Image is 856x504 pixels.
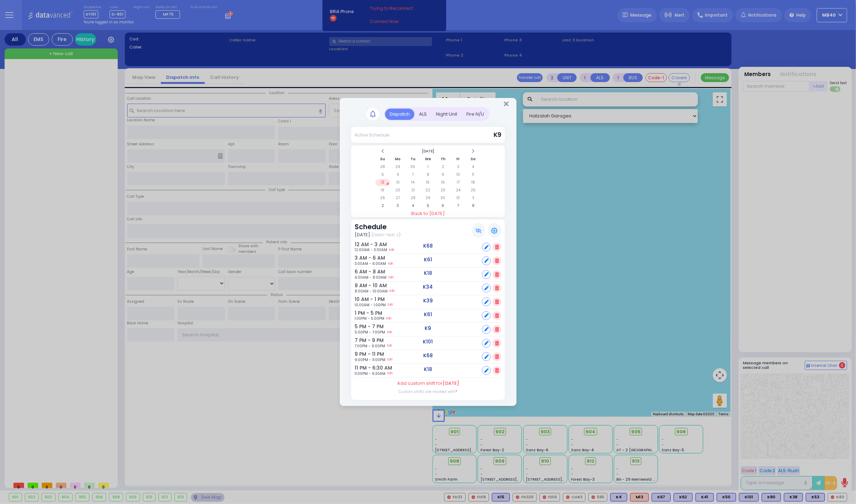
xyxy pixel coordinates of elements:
h5: K18 [424,270,432,276]
td: 7 [406,171,420,178]
h3: Schedule [355,223,401,231]
span: 3:00AM - 6:00AM [355,261,386,266]
td: 3 [451,163,465,170]
td: 11 [466,171,481,178]
a: Edit [389,275,394,280]
td: 24 [451,187,465,194]
th: Sa [466,156,481,163]
td: 31 [451,195,465,202]
td: 13 [391,179,405,186]
td: 15 [421,179,435,186]
a: Edit [388,261,393,266]
span: 11:00PM - 6:30AM [355,371,385,376]
a: Edit [388,357,392,363]
td: 1 [421,163,435,170]
span: 8:00AM - 10:00AM [355,289,388,294]
td: 20 [391,187,405,194]
td: 6 [436,202,450,209]
td: 29 [421,195,435,202]
td: 2 [375,202,390,209]
td: 25 [466,187,481,194]
span: K9 [494,131,501,139]
td: 30 [406,163,420,170]
td: 8 [466,202,481,209]
th: Tu [406,156,420,163]
h6: 6 AM - 8 AM [355,269,374,275]
th: Th [436,156,450,163]
div: ALS [414,109,431,120]
td: 30 [436,195,450,202]
h5: K39 [423,298,433,304]
td: 2 [436,163,450,170]
td: 28 [375,163,390,170]
td: 8 [421,171,435,178]
h5: K34 [423,284,433,290]
h5: K61 [424,257,432,263]
a: Edit [388,371,392,376]
td: 17 [451,179,465,186]
td: 10 [451,171,465,178]
td: 29 [391,163,405,170]
a: Edit [386,316,391,321]
td: 4 [406,202,420,209]
label: Add custom shift for [397,380,459,387]
th: Su [375,156,390,163]
span: 5:00PM - 7:00PM [355,330,385,335]
td: 3 [391,202,405,209]
h6: 9 PM - 11 PM [355,351,374,357]
td: 22 [421,187,435,194]
td: 28 [406,195,420,202]
td: 18 [466,179,481,186]
h6: 5 PM - 7 PM [355,324,374,330]
span: 9:00PM - 11:00PM [355,357,385,363]
td: 27 [391,195,405,202]
td: 12 [375,179,390,186]
a: Back to [DATE] [351,210,505,217]
span: 1:00PM - 5:00PM [355,316,384,321]
span: 7:00PM - 9:00PM [355,343,385,349]
td: 19 [375,187,390,194]
td: 26 [375,195,390,202]
h6: 10 AM - 1 PM [355,296,374,302]
td: 1 [466,195,481,202]
div: Night Unit [431,109,462,120]
a: Edit [389,247,394,253]
h5: K61 [424,312,432,318]
a: Edit [387,330,392,335]
h6: 12 AM - 3 AM [355,242,374,248]
h5: K9 [425,325,431,331]
span: Previous Month [381,149,385,154]
span: 6:00AM - 8:00AM [355,275,386,280]
th: Select Month [391,148,465,155]
h5: K68 [423,243,433,249]
label: Custom shifts are marked with [399,389,458,394]
span: (כ תשרי תשפו) [371,231,401,238]
td: 5 [421,202,435,209]
td: 7 [451,202,465,209]
td: 5 [375,171,390,178]
span: [DATE] [443,380,459,387]
h5: K18 [424,366,432,372]
h6: 7 PM - 9 PM [355,337,374,343]
td: 6 [391,171,405,178]
h6: 8 AM - 10 AM [355,283,374,289]
span: Next Month [471,149,475,154]
span: 12:00AM - 3:00AM [355,247,387,253]
th: Fr [451,156,465,163]
td: 14 [406,179,420,186]
button: Close [504,100,508,108]
th: Mo [391,156,405,163]
a: Edit [387,343,392,349]
a: Edit [388,302,393,308]
td: 9 [436,171,450,178]
h6: 3 AM - 6 AM [355,255,374,261]
h6: 1 PM - 5 PM [355,310,374,316]
td: 21 [406,187,420,194]
td: 4 [466,163,481,170]
a: Edit [390,289,395,294]
h6: 11 PM - 6:30 AM [355,365,374,371]
div: Fire N/U [462,109,489,120]
th: We [421,156,435,163]
h5: K101 [423,339,433,345]
div: Active Schedule [355,132,389,138]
